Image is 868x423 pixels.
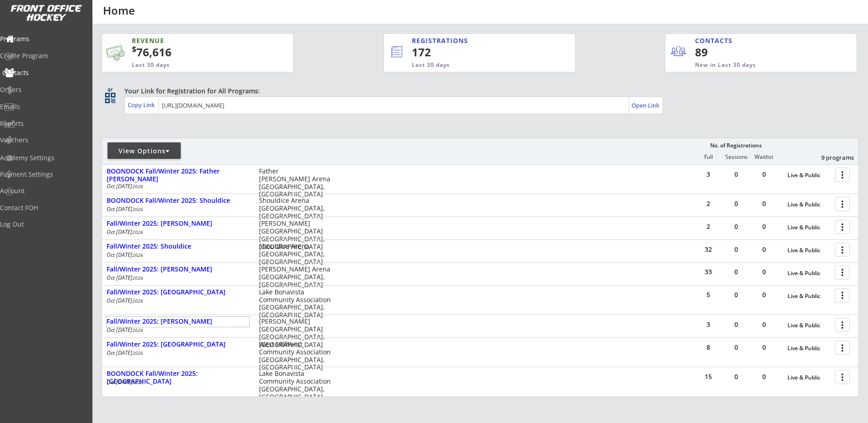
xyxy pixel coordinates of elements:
div: Shouldice Arena [GEOGRAPHIC_DATA], [GEOGRAPHIC_DATA] [259,197,331,220]
div: 0 [722,321,750,328]
div: Live & Public [787,172,830,179]
em: 2026 [132,206,143,212]
div: 0 [750,292,778,298]
div: 0 [722,171,750,178]
div: Shouldice Arena [GEOGRAPHIC_DATA], [GEOGRAPHIC_DATA] [259,243,331,266]
div: 0 [750,344,778,351]
div: Live & Public [787,345,830,352]
div: Live & Public [787,293,830,299]
div: 3 [695,321,722,328]
div: 0 [750,269,778,275]
div: CONTACTS [695,36,737,45]
sup: $ [132,43,136,54]
div: Oct [DATE] [107,275,247,281]
div: 2 [695,223,722,230]
div: 0 [750,321,778,328]
div: Oct [DATE] [107,380,247,385]
div: Oct [DATE] [107,206,247,212]
div: 9 programs [806,153,854,162]
div: 172 [412,44,545,60]
div: Fall/Winter 2025: [PERSON_NAME] [107,266,249,273]
em: 2026 [132,252,143,258]
div: BOONDOCK Fall/Winter 2025: Shouldice [107,197,249,205]
div: Live & Public [787,224,830,231]
div: Open Link [631,102,660,109]
em: 2026 [132,183,143,190]
div: 0 [722,269,750,275]
div: 32 [695,246,722,253]
div: 8 [695,344,722,351]
div: Contacts [2,70,85,76]
div: Copy Link [128,101,156,109]
div: Live & Public [787,270,830,277]
button: more_vert [835,266,850,280]
div: Last 30 days [132,61,249,69]
em: 2026 [132,275,143,281]
div: West Hillhurst Community Association [GEOGRAPHIC_DATA], [GEOGRAPHIC_DATA] [259,341,331,371]
div: 0 [722,374,750,380]
div: Last 30 days [412,61,538,69]
div: 0 [722,246,750,253]
div: 76,616 [132,44,264,60]
button: qr_code [103,91,117,105]
div: 5 [695,292,722,298]
div: [PERSON_NAME] Arena [GEOGRAPHIC_DATA], [GEOGRAPHIC_DATA] [259,266,331,288]
div: Live & Public [787,322,830,329]
button: more_vert [835,341,850,355]
div: 0 [722,201,750,207]
div: Live & Public [787,247,830,254]
div: Fall/Winter 2025: [GEOGRAPHIC_DATA] [107,288,249,296]
div: Live & Public [787,201,830,208]
div: 33 [695,269,722,275]
div: Fall/Winter 2025: Shouldice [107,243,249,250]
div: Live & Public [787,374,830,381]
em: 2026 [132,350,143,356]
div: View Options [108,146,181,156]
div: 0 [750,223,778,230]
div: New in Last 30 days [695,61,814,69]
em: 2026 [132,327,143,333]
div: REVENUE [132,36,249,45]
div: qr [104,87,115,92]
div: 2 [695,201,722,207]
div: BOONDOCK Fall/Winter 2025: [GEOGRAPHIC_DATA] [107,370,249,385]
div: 0 [750,201,778,207]
button: more_vert [835,220,850,234]
div: Your Link for Registration for All Programs: [124,87,830,96]
div: 0 [750,171,778,178]
div: Sessions [722,154,750,160]
div: [PERSON_NAME][GEOGRAPHIC_DATA] [GEOGRAPHIC_DATA], [GEOGRAPHIC_DATA] [259,220,331,250]
div: Oct [DATE] [107,298,247,304]
button: more_vert [835,318,850,332]
div: Fall/Winter 2025: [GEOGRAPHIC_DATA] [107,341,249,348]
button: more_vert [835,168,850,182]
div: Oct [DATE] [107,350,247,356]
button: more_vert [835,288,850,303]
div: 0 [750,374,778,380]
div: [PERSON_NAME][GEOGRAPHIC_DATA] [GEOGRAPHIC_DATA], [GEOGRAPHIC_DATA] [259,318,331,348]
em: 2026 [132,379,143,385]
div: Waitlist [750,154,777,160]
div: Fall/Winter 2025: [PERSON_NAME] [107,220,249,228]
div: Full [695,154,722,160]
div: Father [PERSON_NAME] Arena [GEOGRAPHIC_DATA], [GEOGRAPHIC_DATA] [259,168,331,198]
div: BOONDOCK Fall/Winter 2025: Father [PERSON_NAME] [107,168,249,183]
div: Oct [DATE] [107,184,247,189]
div: 0 [722,344,750,351]
a: Open Link [631,99,660,112]
button: more_vert [835,243,850,257]
div: Oct [DATE] [107,229,247,235]
div: 0 [750,246,778,253]
button: more_vert [835,370,850,384]
div: Lake Bonavista Community Association [GEOGRAPHIC_DATA], [GEOGRAPHIC_DATA] [259,288,331,319]
em: 2026 [132,298,143,304]
div: 15 [695,374,722,380]
div: Fall/Winter 2025: [PERSON_NAME] [107,318,249,325]
div: 3 [695,171,722,178]
div: Oct [DATE] [107,252,247,258]
div: Oct [DATE] [107,327,247,333]
div: 0 [722,223,750,230]
div: Lake Bonavista Community Association [GEOGRAPHIC_DATA], [GEOGRAPHIC_DATA] [259,370,331,401]
em: 2026 [132,229,143,235]
div: 0 [722,292,750,298]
